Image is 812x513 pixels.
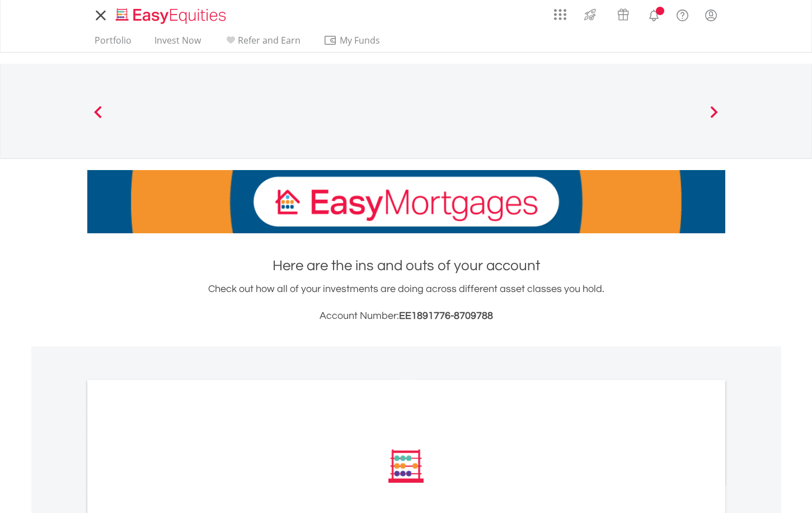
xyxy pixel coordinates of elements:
[87,308,725,324] h3: Account Number:
[547,3,574,21] a: AppsGrid
[150,35,205,52] a: Invest Now
[614,6,632,23] img: vouchers-v2.svg
[640,3,668,25] a: Notifications
[114,7,231,25] img: EasyEquities_Logo.png
[238,34,301,46] span: Refer and Earn
[111,3,231,25] a: Home page
[399,310,493,321] span: EE1891776-8709788
[668,3,697,25] a: FAQ's and Support
[90,35,136,52] a: Portfolio
[219,35,305,52] a: Refer and Earn
[581,6,599,23] img: thrive-v2.svg
[607,3,640,23] a: Vouchers
[554,8,566,21] img: grid-menu-icon.svg
[87,170,725,233] img: EasyMortage Promotion Banner
[87,256,725,276] h1: Here are the ins and outs of your account
[87,281,725,324] div: Check out how all of your investments are doing across different asset classes you hold.
[697,3,725,27] a: My Profile
[323,33,397,48] span: My Funds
